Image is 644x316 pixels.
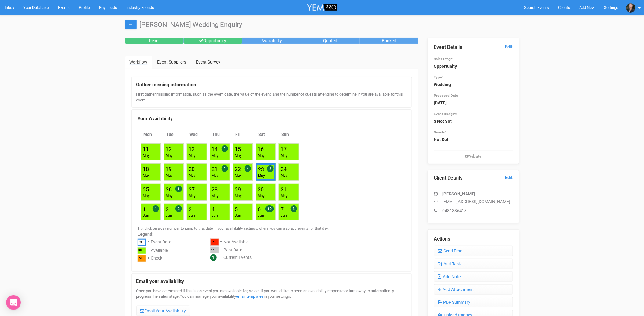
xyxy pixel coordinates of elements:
div: May [143,173,150,178]
a: 5 [235,206,238,212]
div: ²³ [210,247,219,254]
th: Tue [164,129,184,140]
a: Edit [505,44,513,50]
legend: Event Details [434,44,513,51]
div: May [258,173,265,179]
a: 24 [281,166,287,172]
img: open-uri20250213-2-1m688p0 [626,3,635,13]
div: May [189,173,196,178]
a: 27 [189,186,195,193]
th: Mon [141,129,161,140]
a: Add Attachment [434,284,513,295]
legend: Client Details [434,175,513,182]
div: Jun [235,213,241,218]
a: 23 [258,166,264,173]
strong: $ Not Set [434,119,452,124]
legend: Your Availability [138,115,406,122]
span: 2 [175,205,182,212]
div: = Past Date [220,247,242,255]
span: 1 [153,205,159,212]
a: 6 [258,206,261,212]
div: First gather missing information, such as the event date, the value of the event, and the number ... [136,92,407,103]
div: May [235,153,242,158]
span: Search Events [524,5,549,10]
div: = Check [147,255,162,263]
strong: Opportunity [434,64,457,69]
th: Fri [233,129,253,140]
a: 4 [212,206,215,212]
div: = Event Date [147,239,171,247]
div: Booked [360,38,418,44]
div: May [166,153,173,158]
strong: [PERSON_NAME] [443,191,476,196]
small: Website [434,154,513,159]
span: 2 [267,165,274,172]
a: 11 [143,146,149,152]
a: 14 [212,146,218,152]
a: PDF Summary [434,297,513,307]
th: Thu [210,129,230,140]
div: May [166,194,173,199]
div: = Not Available [220,239,248,247]
span: 1 [175,186,182,192]
small: Guests: [434,130,446,134]
a: email templates [236,294,264,299]
span: 4 [245,165,251,172]
strong: [DATE] [434,100,447,105]
div: May [166,173,173,178]
a: 15 [235,146,241,152]
div: May [189,194,196,199]
div: May [212,153,219,158]
a: 17 [281,146,287,152]
a: Send Email [434,246,513,256]
div: Jun [258,213,264,218]
span: 1 [222,145,228,152]
div: May [281,194,288,199]
a: 20 [189,166,195,172]
a: 16 [258,146,264,152]
a: Event Suppliers [153,56,191,68]
div: = Available [147,247,168,255]
div: Quoted [301,38,360,44]
p: [EMAIL_ADDRESS][DOMAIN_NAME] [434,198,513,205]
a: 22 [235,166,241,172]
div: Jun [143,213,149,218]
div: May [212,194,219,199]
small: Proposed Date [434,93,458,98]
div: May [281,153,288,158]
a: 2 [166,206,169,212]
div: May [258,153,265,158]
div: Jun [281,213,287,218]
p: 0481386413 [434,208,513,214]
span: 3 [291,205,297,212]
a: Add Task [434,259,513,269]
div: May [281,173,288,178]
div: Jun [212,213,218,218]
a: 13 [189,146,195,152]
a: 30 [258,186,264,193]
a: Workflow [125,56,152,69]
div: Jun [189,213,195,218]
th: Wed [187,129,207,140]
div: May [143,194,150,199]
span: You can manage your availability in your settings. [180,294,291,299]
div: Open Intercom Messenger [6,295,21,310]
legend: Actions [434,236,513,243]
a: Event Survey [192,56,225,68]
th: Sat [256,129,276,140]
a: 28 [212,186,218,193]
h1: [PERSON_NAME] Wedding Enquiry [125,21,519,28]
legend: Gather missing information [136,82,407,89]
small: Type: [434,75,443,79]
div: May [212,173,219,178]
div: May [258,194,265,199]
a: ← [125,20,137,29]
div: = Current Events [220,254,252,261]
a: 7 [281,206,284,212]
div: Lead [125,38,184,44]
span: 1 [210,254,217,261]
div: May [235,194,242,199]
div: ²³ [210,239,219,246]
small: Tip: click on a day number to jump to that date in your availability settings, where you can also... [138,226,329,231]
a: Edit [505,175,513,180]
